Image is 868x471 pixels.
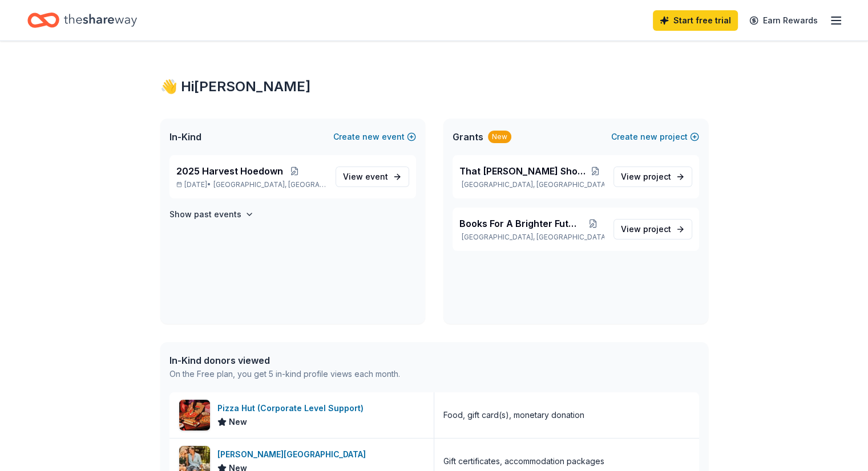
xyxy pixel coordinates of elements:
[169,367,400,381] div: On the Free plan, you get 5 in-kind profile views each month.
[213,180,326,189] span: [GEOGRAPHIC_DATA], [GEOGRAPHIC_DATA]
[459,217,582,230] span: Books For A Brighter Future
[459,233,604,242] p: [GEOGRAPHIC_DATA], [GEOGRAPHIC_DATA]
[443,408,584,422] div: Food, gift card(s), monetary donation
[179,400,210,431] img: Image for Pizza Hut (Corporate Level Support)
[459,180,604,189] p: [GEOGRAPHIC_DATA], [GEOGRAPHIC_DATA]
[176,164,283,178] span: 2025 Harvest Hoedown
[459,164,587,178] span: That [PERSON_NAME] Show, Season 1
[653,10,738,31] a: Start free trial
[169,208,254,221] button: Show past events
[176,180,326,189] p: [DATE] •
[343,170,388,184] span: View
[643,224,671,234] span: project
[333,130,416,144] button: Createnewevent
[365,172,388,181] span: event
[611,130,699,144] button: Createnewproject
[742,10,825,31] a: Earn Rewards
[362,130,380,144] span: new
[643,172,671,181] span: project
[169,130,201,144] span: In-Kind
[169,208,241,221] h4: Show past events
[453,130,483,144] span: Grants
[621,222,671,236] span: View
[229,415,247,429] span: New
[169,354,400,367] div: In-Kind donors viewed
[336,167,409,187] a: View event
[160,78,708,96] div: 👋 Hi [PERSON_NAME]
[488,131,511,143] div: New
[621,170,671,184] span: View
[217,448,370,461] div: [PERSON_NAME][GEOGRAPHIC_DATA]
[613,167,692,187] a: View project
[613,219,692,239] a: View project
[640,130,657,144] span: new
[443,454,604,468] div: Gift certificates, accommodation packages
[217,401,368,415] div: Pizza Hut (Corporate Level Support)
[27,7,137,34] a: Home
